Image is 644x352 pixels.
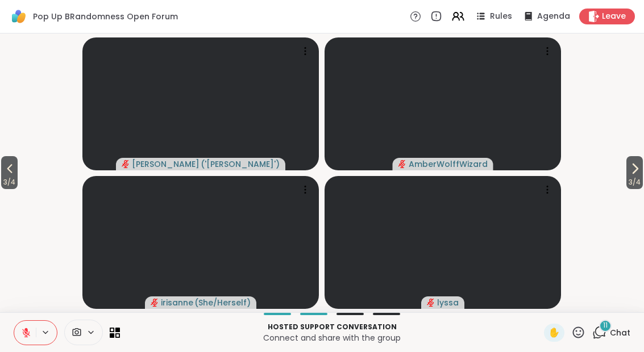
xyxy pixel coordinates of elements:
[537,11,570,22] span: Agenda
[626,175,643,189] span: 3 / 4
[1,175,18,189] span: 3 / 4
[437,297,459,308] span: lyssa
[194,297,251,308] span: ( She/Herself )
[1,156,18,189] button: 3/4
[549,326,560,340] span: ✋
[490,11,512,22] span: Rules
[427,299,435,307] span: audio-muted
[398,160,406,168] span: audio-muted
[122,160,130,168] span: audio-muted
[161,297,193,308] span: irisanne
[151,299,159,307] span: audio-muted
[626,156,643,189] button: 3/4
[603,321,608,330] span: 11
[132,158,200,170] span: [PERSON_NAME]
[127,332,537,343] p: Connect and share with the group
[127,322,537,332] p: Hosted support conversation
[201,158,280,170] span: ( '[PERSON_NAME]' )
[602,11,626,22] span: Leave
[33,11,178,22] span: Pop Up BRandomness Open Forum
[409,158,488,170] span: AmberWolffWizard
[610,327,630,338] span: Chat
[9,7,28,26] img: ShareWell Logomark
